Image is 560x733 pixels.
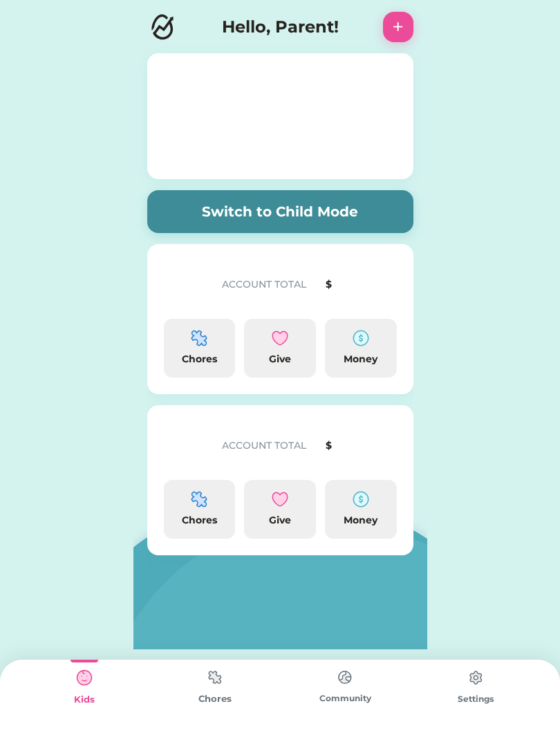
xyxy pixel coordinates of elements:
div: Money [330,352,391,366]
div: $ [326,277,397,292]
div: Chores [150,692,281,706]
img: Logo.svg [147,12,178,42]
img: programming-module-puzzle-1--code-puzzle-module-programming-plugin-piece.svg [191,330,207,346]
div: Money [330,513,391,528]
img: interface-favorite-heart--reward-social-rating-media-heart-it-like-favorite-love.svg [272,491,288,508]
img: money-cash-dollar-coin--accounting-billing-payment-cash-coin-currency-money-finance.svg [353,330,369,346]
img: yH5BAEAAAAALAAAAAABAAEAAAIBRAA7 [183,57,377,175]
div: Community [280,692,411,705]
div: Give [250,352,310,366]
h4: Hello, Parent! [222,15,339,39]
div: Kids [19,693,150,707]
img: type%3Dchores%2C%20state%3Ddefault.svg [331,664,359,691]
img: type%3Dchores%2C%20state%3Ddefault.svg [201,664,229,691]
div: ACCOUNT TOTAL [222,438,321,453]
img: interface-favorite-heart--reward-social-rating-media-heart-it-like-favorite-love.svg [272,330,288,346]
img: yH5BAEAAAAALAAAAAABAAEAAAIBRAA7 [164,422,208,466]
div: $ [326,438,397,453]
div: Settings [411,693,541,705]
img: money-cash-dollar-coin--accounting-billing-payment-cash-coin-currency-money-finance.svg [353,491,369,508]
div: Chores [169,352,230,366]
div: Give [250,513,310,528]
img: programming-module-puzzle-1--code-puzzle-module-programming-plugin-piece.svg [191,491,207,508]
img: yH5BAEAAAAALAAAAAABAAEAAAIBRAA7 [164,261,208,305]
div: Chores [169,513,230,528]
img: type%3Dchores%2C%20state%3Ddefault.svg [462,664,489,692]
div: ACCOUNT TOTAL [222,277,321,292]
button: + [383,12,413,42]
button: Switch to Child Mode [147,190,413,233]
img: type%3Dkids%2C%20state%3Dselected.svg [71,664,98,692]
